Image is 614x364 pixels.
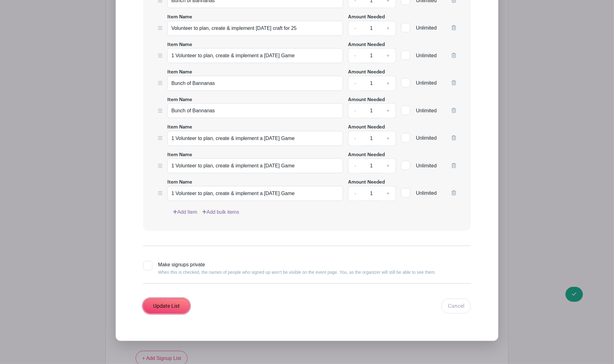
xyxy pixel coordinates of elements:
[348,131,362,146] a: -
[167,96,192,104] label: Item Name
[380,158,396,173] a: +
[348,48,362,63] a: -
[167,103,343,118] input: e.g. Snacks or Check-in Attendees
[167,76,343,91] input: e.g. Snacks or Check-in Attendees
[380,186,396,201] a: +
[348,152,385,159] label: Amount Needed
[380,48,396,63] a: +
[348,76,362,91] a: -
[158,261,436,276] div: Make signups private
[158,270,436,275] small: When this is checked, the names of people who signed up won’t be visible on the event page. You, ...
[416,163,437,168] span: Unlimited
[167,131,343,146] input: e.g. Snacks or Check-in Attendees
[167,186,343,201] input: e.g. Snacks or Check-in Attendees
[380,76,396,91] a: +
[416,25,437,30] span: Unlimited
[348,69,385,76] label: Amount Needed
[167,21,343,36] input: e.g. Snacks or Check-in Attendees
[380,131,396,146] a: +
[348,21,362,36] a: -
[167,179,192,186] label: Item Name
[167,152,192,159] label: Item Name
[348,179,385,186] label: Amount Needed
[173,208,197,216] a: Add Item
[348,186,362,201] a: -
[167,41,192,49] label: Item Name
[202,208,239,216] a: Add bulk items
[167,48,343,63] input: e.g. Snacks or Check-in Attendees
[348,96,385,104] label: Amount Needed
[167,69,192,76] label: Item Name
[416,80,437,86] span: Unlimited
[167,124,192,131] label: Item Name
[348,124,385,131] label: Amount Needed
[416,190,437,196] span: Unlimited
[380,103,396,118] a: +
[348,103,362,118] a: -
[143,299,190,314] input: Update List
[348,14,385,21] label: Amount Needed
[416,108,437,113] span: Unlimited
[416,135,437,141] span: Unlimited
[441,299,471,314] a: Cancel
[348,158,362,173] a: -
[348,41,385,49] label: Amount Needed
[380,21,396,36] a: +
[167,14,192,21] label: Item Name
[416,53,437,58] span: Unlimited
[167,158,343,173] input: e.g. Snacks or Check-in Attendees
